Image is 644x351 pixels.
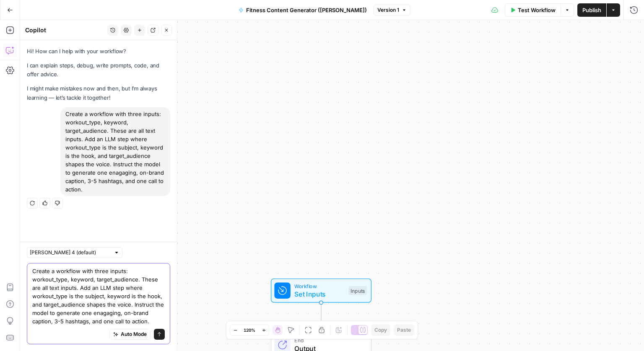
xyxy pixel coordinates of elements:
[294,336,363,344] span: End
[60,107,170,196] div: Create a workflow with three inputs: workout_type, keyword, target_audience. These are all text i...
[27,47,170,56] p: Hi! How can I help with your workflow?
[505,3,561,17] button: Test Workflow
[319,303,322,332] g: Edge from start to end
[374,5,410,15] button: Version 1
[374,326,387,334] span: Copy
[246,6,367,14] span: Fitness Content Generator ([PERSON_NAME])
[394,325,414,336] button: Paste
[27,84,170,102] p: I might make mistakes now and then, but I’m always learning — let’s tackle it together!
[577,3,606,17] button: Publish
[244,327,255,333] span: 120%
[582,6,601,14] span: Publish
[294,289,344,299] span: Set Inputs
[348,286,367,295] div: Inputs
[371,325,390,336] button: Copy
[377,6,399,14] span: Version 1
[234,3,372,17] button: Fitness Content Generator ([PERSON_NAME])
[109,329,151,340] button: Auto Mode
[397,326,411,334] span: Paste
[518,6,556,14] span: Test Workflow
[30,248,110,257] input: Claude Sonnet 4 (default)
[27,61,170,79] p: I can explain steps, debug, write prompts, code, and offer advice.
[294,282,344,290] span: Workflow
[243,279,399,303] div: WorkflowSet InputsInputs
[25,26,105,34] div: Copilot
[121,330,147,338] span: Auto Mode
[32,267,165,325] textarea: Create a workflow with three inputs: workout_type, keyword, target_audience. These are all text i...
